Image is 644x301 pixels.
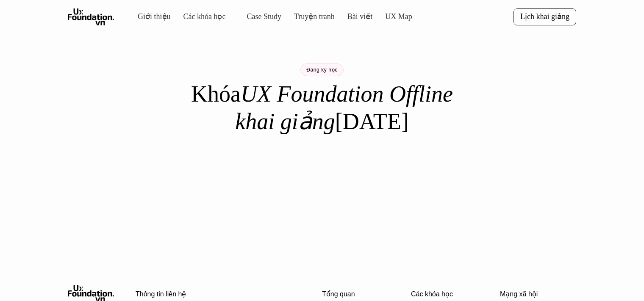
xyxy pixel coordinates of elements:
[500,290,576,298] p: Mạng xã hội
[138,12,171,21] a: Giới thiệu
[153,152,491,216] iframe: Tally form
[385,12,412,21] a: UX Map
[294,12,335,21] a: Truyện tranh
[247,12,281,21] a: Case Study
[322,290,398,298] p: Tổng quan
[183,12,226,21] a: Các khóa học
[514,8,576,25] a: Lịch khai giảng
[520,12,569,22] p: Lịch khai giảng
[347,12,373,21] a: Bài viết
[235,81,458,134] em: UX Foundation Offline khai giảng
[174,80,470,135] h1: Khóa [DATE]
[136,290,301,298] p: Thông tin liên hệ
[306,67,338,73] p: Đăng ký học
[411,290,487,298] p: Các khóa học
